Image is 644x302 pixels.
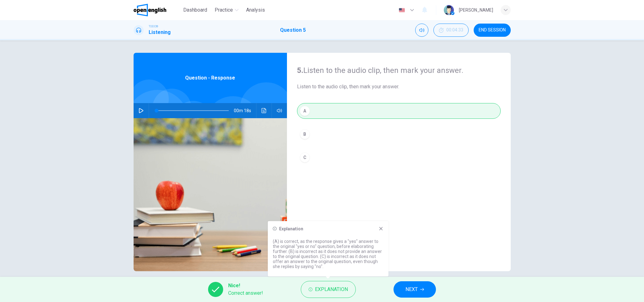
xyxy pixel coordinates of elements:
[149,29,171,36] h1: Listening
[259,103,269,118] button: Click to see the audio transcription
[273,239,383,269] p: (A) is correct, as the response gives a "yes" answer to the original "yes or no" question, before...
[215,6,233,14] span: Practice
[228,282,263,289] span: Nice!
[134,118,287,271] img: Question - Response
[315,285,348,294] span: Explanation
[398,8,406,13] img: en
[297,66,303,75] strong: 5.
[459,6,493,14] div: [PERSON_NAME]
[297,65,501,75] h4: Listen to the audio clip, then mark your answer.
[134,4,167,16] img: OpenEnglish logo
[446,28,463,33] span: 00:04:33
[444,5,454,15] img: Profile picture
[183,6,207,14] span: Dashboard
[415,24,428,37] div: Mute
[149,24,158,29] span: TOEIC®
[185,74,235,82] span: Question - Response
[405,285,418,294] span: NEXT
[479,28,506,33] span: END SESSION
[297,83,501,91] span: Listen to the audio clip, then mark your answer.
[279,226,303,231] h6: Explanation
[234,103,256,118] span: 00m 18s
[433,24,469,37] div: Hide
[228,289,263,297] span: Correct answer!
[280,26,306,34] h1: Question 5
[246,6,265,14] span: Analysis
